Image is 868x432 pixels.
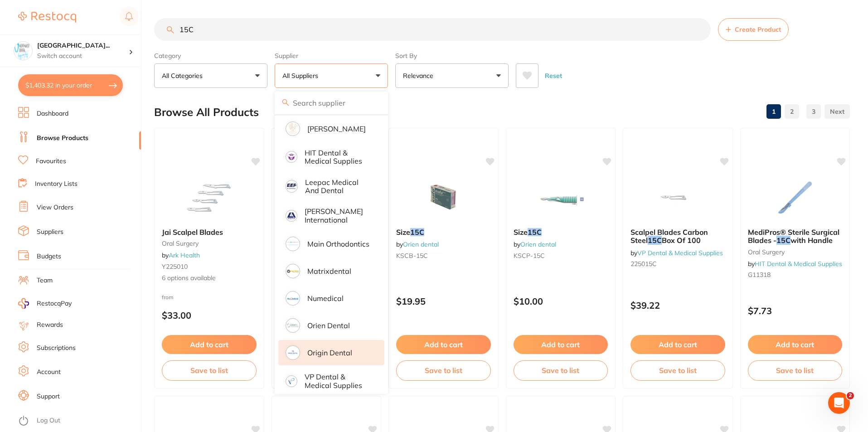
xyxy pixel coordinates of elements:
b: Size 15C [396,228,491,236]
span: by [514,240,556,248]
p: Leepac Medical and Dental [305,178,372,195]
b: Jai Scalpel Blades [162,228,257,236]
img: Size 15C [414,175,473,221]
span: 6 options available [162,274,257,283]
a: Account [37,368,61,377]
b: Size 15C [514,228,608,236]
em: 15C [776,236,790,245]
label: Sort By [395,52,509,60]
img: Main Orthodontics [287,238,299,250]
p: All Categories [162,71,206,80]
img: Matrixdental [287,265,299,277]
img: Henry Schein Halas [287,123,299,135]
img: VP Dental & Medical Supplies [287,377,296,386]
p: All Suppliers [282,71,322,80]
h2: Browse All Products [154,106,259,119]
button: Log Out [18,414,138,428]
button: Save to list [396,360,491,380]
img: Restocq Logo [18,12,76,23]
button: Add to cart [514,335,608,354]
a: Dashboard [37,109,68,118]
em: 15C [648,236,662,245]
a: Orien dental [403,240,439,248]
img: Scalpel Blades Carbon Steel 15C Box Of 100 [648,175,707,221]
span: 2 [847,392,854,399]
a: View Orders [37,203,73,212]
a: RestocqPay [18,298,72,309]
a: Browse Products [37,134,88,143]
a: Rewards [37,320,63,330]
span: Box Of 100 [662,236,701,245]
input: Search Products [154,18,711,41]
img: Leepac Medical and Dental [287,181,296,191]
span: from [162,294,174,301]
label: Supplier [275,52,388,60]
button: Add to cart [162,335,257,354]
p: Main Orthodontics [307,240,369,248]
span: 225015C [630,260,657,268]
img: MediPros® Sterile Surgical Blades - 15C with Handle [766,175,824,221]
a: Budgets [37,252,61,261]
span: Jai Scalpel Blades [162,228,223,237]
a: Suppliers [37,228,63,237]
a: Team [37,276,53,285]
b: MediPros® Sterile Surgical Blades - 15C with Handle [748,228,843,245]
span: by [396,240,439,248]
span: by [630,249,723,257]
img: Orien dental [287,320,299,331]
button: Save to list [748,360,843,380]
a: VP Dental & Medical Supplies [637,249,723,257]
a: Support [37,392,60,401]
a: HIT Dental & Medical Supplies [755,260,842,268]
span: KSCB-15C [396,252,428,260]
small: oral surgery [748,248,843,256]
button: Save to list [162,360,257,380]
a: Subscriptions [37,344,76,353]
p: $7.73 [748,306,843,316]
button: Save to list [514,360,608,380]
small: oral surgery [162,240,257,247]
span: Scalpel Blades Carbon Steel [630,228,708,245]
span: with Handle [790,236,833,245]
p: [PERSON_NAME] [307,125,366,133]
b: Scalpel Blades Carbon Steel 15C Box Of 100 [630,228,725,245]
p: Numedical [307,294,344,302]
img: Numedical [287,292,299,304]
p: Matrixdental [307,267,351,275]
p: $39.22 [630,300,725,311]
button: Add to cart [630,335,725,354]
p: $10.00 [514,296,608,306]
p: [PERSON_NAME] International [305,207,372,224]
h4: North West Dental Wynyard [37,41,129,50]
label: Category [154,52,267,60]
button: Add to cart [748,335,843,354]
p: Switch account [37,52,129,61]
span: G11318 [748,271,771,279]
span: Size [396,228,410,237]
em: 15C [410,228,424,237]
img: North West Dental Wynyard [14,42,32,60]
input: Search supplier [275,92,388,114]
p: VP Dental & Medical Supplies [305,373,372,389]
em: 15C [528,228,542,237]
p: HIT Dental & Medical Supplies [305,149,372,165]
a: Ark Health [169,251,200,259]
img: Livingstone International [287,211,296,220]
button: Reset [542,63,565,88]
span: MediPros® Sterile Surgical Blades - [748,228,839,245]
p: $33.00 [162,310,257,320]
img: Origin Dental [287,347,299,359]
a: Restocq Logo [18,7,76,28]
img: RestocqPay [18,298,29,309]
button: $1,403.32 in your order [18,74,123,96]
p: Origin Dental [307,349,352,357]
span: Size [514,228,528,237]
p: Relevance [403,71,437,80]
span: by [162,251,200,259]
img: HIT Dental & Medical Supplies [287,152,296,161]
iframe: Intercom live chat [828,392,850,414]
a: Inventory Lists [35,180,78,189]
button: Save to list [630,360,725,380]
a: Orien dental [520,240,556,248]
span: Y225010 [162,262,188,271]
